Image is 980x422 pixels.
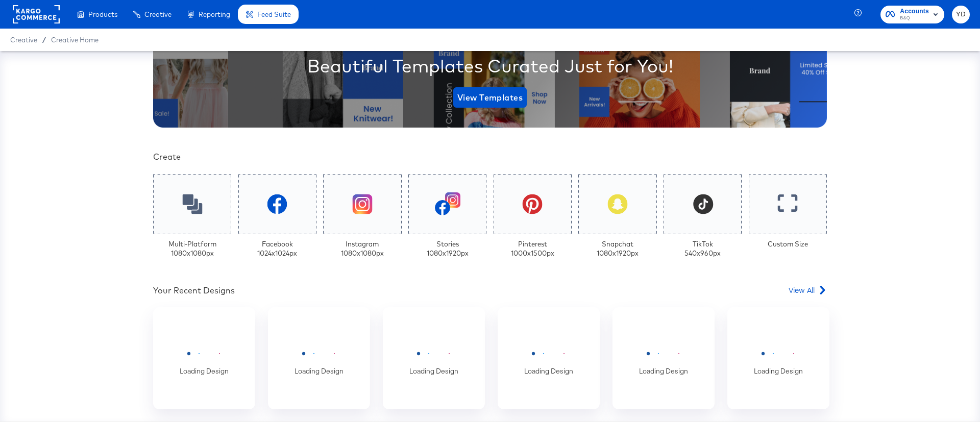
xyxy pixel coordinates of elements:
svg: Horizontal loader [523,341,574,366]
button: AccountsB&Q [880,6,944,23]
div: Horizontal loaderLoading Design [727,307,829,409]
div: Facebook 1024 x 1024 px [257,239,297,258]
div: Loading Design [293,313,345,404]
div: Horizontal loaderLoading Design [268,307,370,409]
span: Reporting [199,10,230,18]
button: YD [952,6,970,23]
span: View All [789,285,815,295]
span: Products [88,10,117,18]
div: Snapchat 1080 x 1920 px [597,239,639,258]
div: Horizontal loaderLoading Design [153,307,255,409]
div: Create [153,151,827,163]
button: View Templates [453,87,527,108]
span: Creative [10,36,37,44]
span: / [37,36,51,44]
div: Horizontal loaderLoading Design [498,307,600,409]
div: Horizontal loaderLoading Design [383,307,485,409]
div: Beautiful Templates Curated Just for You! [307,53,673,79]
span: Accounts [900,6,929,17]
span: View Templates [457,90,523,105]
div: Loading Design [179,313,230,404]
a: View All [789,285,827,300]
svg: Horizontal loader [638,341,689,366]
span: Feed Suite [257,10,291,18]
svg: Horizontal loader [408,341,459,366]
span: YD [956,9,966,20]
div: Loading Design [523,313,574,404]
div: Multi-Platform 1080 x 1080 px [168,239,216,258]
div: Loading Design [408,313,459,404]
div: Loading Design [753,313,804,404]
svg: Horizontal loader [179,341,230,366]
div: Custom Size [768,239,808,249]
div: TikTok 540 x 960 px [684,239,721,258]
span: B&Q [900,14,929,22]
span: Creative [144,10,171,18]
div: Loading Design [638,313,689,404]
div: Stories 1080 x 1920 px [427,239,469,258]
svg: Horizontal loader [753,341,804,366]
div: Instagram 1080 x 1080 px [341,239,384,258]
div: Horizontal loaderLoading Design [612,307,715,409]
div: Pinterest 1000 x 1500 px [511,239,554,258]
svg: Horizontal loader [293,341,345,366]
a: Creative Home [51,36,99,44]
div: Your Recent Designs [153,285,235,296]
